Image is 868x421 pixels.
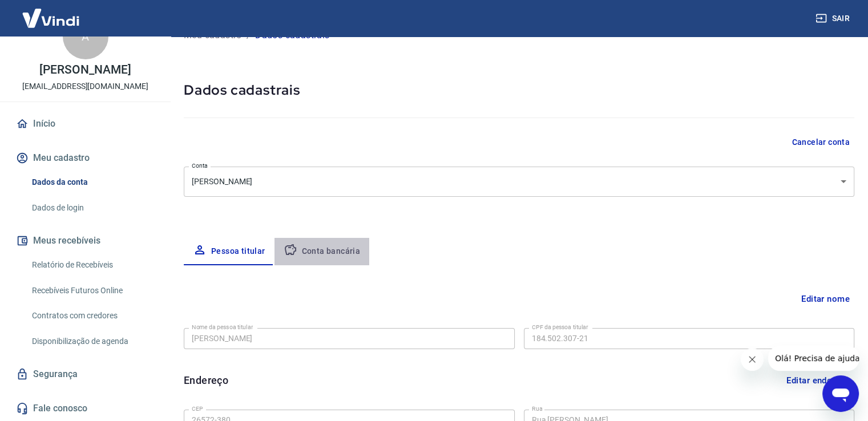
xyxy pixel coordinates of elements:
a: Início [14,111,157,136]
a: Fale conosco [14,396,157,421]
button: Sair [813,8,854,29]
p: [PERSON_NAME] [39,64,131,76]
img: Vindi [14,1,88,35]
iframe: Fechar mensagem [741,348,764,371]
a: Contratos com credores [27,304,157,327]
iframe: Botão para abrir a janela de mensagens [822,375,859,412]
button: Editar nome [797,288,854,310]
label: CPF da pessoa titular [532,323,588,331]
button: Conta bancária [274,238,370,265]
span: Olá! Precisa de ajuda? [7,8,96,17]
label: Conta [192,161,208,170]
label: Nome da pessoa titular [192,323,253,331]
label: CEP [192,404,203,413]
button: Cancelar conta [787,132,854,153]
button: Editar endereço [782,370,854,391]
h6: Endereço [184,373,228,388]
button: Meus recebíveis [14,228,157,253]
iframe: Mensagem da empresa [768,346,859,371]
a: Dados da conta [27,171,157,194]
a: Segurança [14,362,157,387]
a: Disponibilização de agenda [27,330,157,353]
label: Rua [532,404,543,413]
p: [EMAIL_ADDRESS][DOMAIN_NAME] [22,80,148,92]
a: Recebíveis Futuros Online [27,279,157,302]
a: Relatório de Recebíveis [27,253,157,277]
div: A [63,14,108,59]
button: Meu cadastro [14,145,157,171]
button: Pessoa titular [184,238,274,265]
a: Dados de login [27,196,157,220]
div: [PERSON_NAME] [184,167,854,197]
h5: Dados cadastrais [184,81,854,99]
